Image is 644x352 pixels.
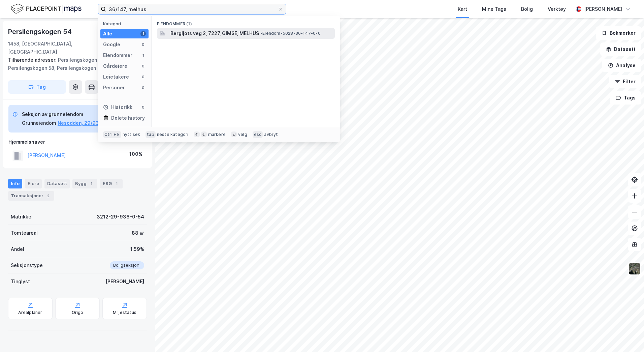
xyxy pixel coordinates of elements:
[8,179,22,188] div: Info
[208,132,226,137] div: markere
[130,245,144,253] div: 1.59%
[8,40,100,56] div: 1458, [GEOGRAPHIC_DATA], [GEOGRAPHIC_DATA]
[458,5,467,13] div: Kart
[11,213,33,221] div: Matrikkel
[596,26,641,40] button: Bokmerker
[72,310,84,315] div: Origo
[103,21,149,26] div: Kategori
[8,56,141,72] div: Persilengskogen 56, Persilengskogen 58, Persilengskogen 60
[140,53,146,58] div: 1
[628,262,641,275] img: 9k=
[18,310,42,315] div: Arealplaner
[72,179,97,188] div: Bygg
[11,229,38,237] div: Tomteareal
[11,261,43,269] div: Seksjonstype
[8,191,54,201] div: Transaksjoner
[103,40,120,49] div: Google
[129,150,142,158] div: 100%
[157,132,189,137] div: neste kategori
[45,193,52,199] div: 2
[100,179,123,188] div: ESG
[103,103,132,111] div: Historikk
[8,57,58,63] span: Tilhørende adresser:
[140,31,146,36] div: 1
[103,30,112,38] div: Alle
[610,320,644,352] iframe: Chat Widget
[103,62,127,70] div: Gårdeiere
[610,320,644,352] div: Kontrollprogram for chat
[600,42,641,56] button: Datasett
[22,110,102,118] div: Seksjon av grunneiendom
[610,91,641,105] button: Tags
[609,75,641,88] button: Filter
[8,26,73,37] div: Persilengskogen 54
[521,5,533,13] div: Bolig
[123,132,140,137] div: nytt søk
[140,74,146,80] div: 0
[140,105,146,110] div: 0
[253,131,263,138] div: esc
[58,119,102,127] button: Nesodden, 29/936
[238,132,247,137] div: velg
[170,29,259,37] span: Bergljots veg 2, 7227, GIMSE, MELHUS
[140,85,146,90] div: 0
[106,4,278,14] input: Søk på adresse, matrikkel, gårdeiere, leietakere eller personer
[44,179,70,188] div: Datasett
[22,119,56,127] div: Grunneiendom
[11,3,82,15] img: logo.f888ab2527a4732fd821a326f86c7f29.svg
[8,80,66,94] button: Tag
[260,31,262,36] span: •
[11,245,24,253] div: Andel
[482,5,506,13] div: Mine Tags
[88,180,95,187] div: 1
[103,51,132,59] div: Eiendommer
[11,277,30,286] div: Tinglyst
[103,131,121,138] div: Ctrl + k
[113,180,120,187] div: 1
[140,42,146,47] div: 0
[97,213,144,221] div: 3212-29-936-0-54
[602,59,641,72] button: Analyse
[146,131,156,138] div: tab
[103,73,129,81] div: Leietakere
[113,310,136,315] div: Miljøstatus
[105,277,144,286] div: [PERSON_NAME]
[152,16,340,28] div: Eiendommer (1)
[8,138,147,146] div: Hjemmelshaver
[103,84,125,92] div: Personer
[140,63,146,69] div: 0
[584,5,622,13] div: [PERSON_NAME]
[260,31,321,36] span: Eiendom • 5028-36-147-0-0
[111,114,145,122] div: Delete history
[132,229,144,237] div: 88 ㎡
[25,179,42,188] div: Eiere
[264,132,278,137] div: avbryt
[548,5,566,13] div: Verktøy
